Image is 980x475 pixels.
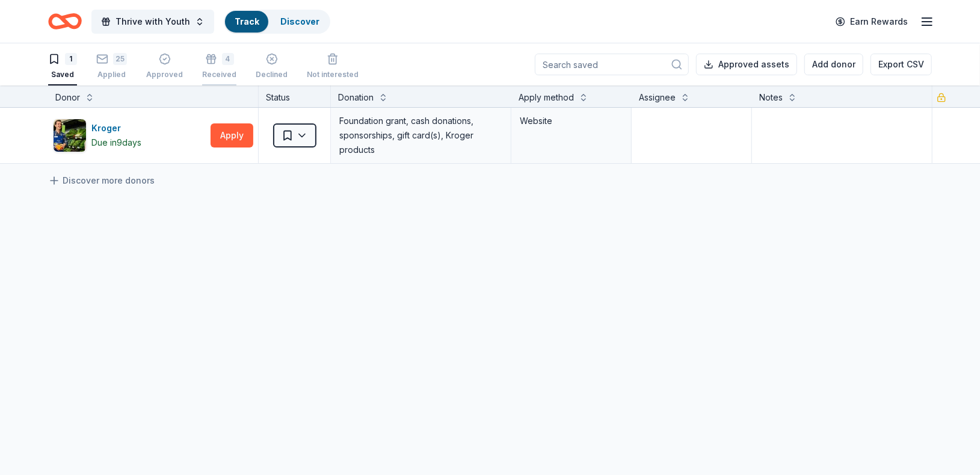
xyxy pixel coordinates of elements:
[338,90,374,105] div: Donation
[759,90,783,105] div: Notes
[535,54,689,75] input: Search saved
[338,113,504,158] div: Foundation grant, cash donations, sponsorships, gift card(s), Kroger products
[202,70,236,79] div: Received
[53,119,206,152] button: Image for KrogerKrogerDue in9days
[519,90,574,105] div: Apply method
[307,70,359,79] div: Not interested
[224,10,330,34] button: TrackDiscover
[804,54,863,75] button: Add donor
[146,70,183,79] div: Approved
[116,14,190,29] span: Thrive with Youth
[307,48,359,85] button: Not interested
[48,173,155,188] a: Discover more donors
[211,123,253,147] button: Apply
[280,16,319,26] a: Discover
[65,53,77,65] div: 1
[871,54,932,75] button: Export CSV
[146,48,183,85] button: Approved
[256,48,288,85] button: Declined
[520,114,623,128] div: Website
[202,48,236,85] button: 4Received
[235,16,259,26] a: Track
[222,53,234,65] div: 4
[55,90,80,105] div: Donor
[696,54,797,75] button: Approved assets
[48,48,77,85] button: 1Saved
[256,70,288,79] div: Declined
[54,119,86,152] img: Image for Kroger
[48,7,82,36] a: Home
[91,121,141,135] div: Kroger
[639,90,676,105] div: Assignee
[259,85,331,107] div: Status
[96,48,127,85] button: 25Applied
[828,11,915,33] a: Earn Rewards
[48,70,77,79] div: Saved
[91,10,214,34] button: Thrive with Youth
[113,53,127,65] div: 25
[91,135,141,150] div: Due in 9 days
[96,70,127,79] div: Applied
